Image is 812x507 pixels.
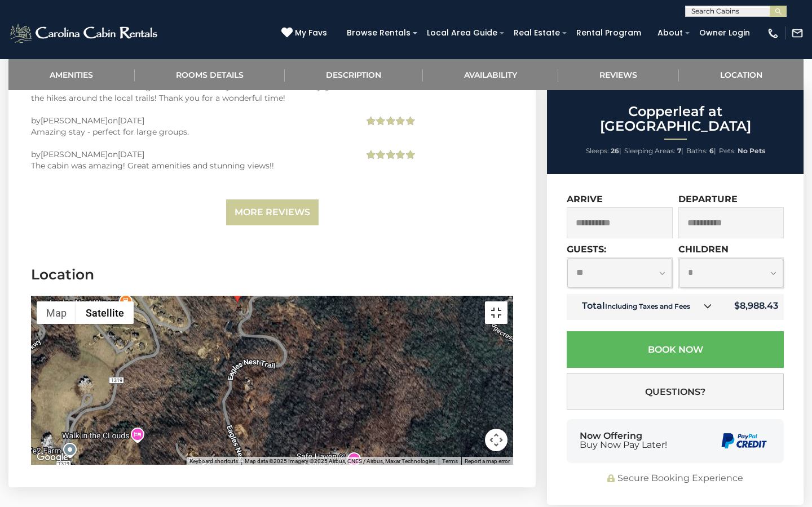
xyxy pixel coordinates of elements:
img: mail-regular-white.png [791,27,804,39]
li: | [624,144,683,158]
span: [PERSON_NAME] [41,115,108,126]
strong: 7 [677,146,681,155]
div: Amazing stay - perfect for large groups. [31,126,347,137]
a: Terms (opens in new tab) [442,458,458,464]
a: Browse Rentals [341,24,416,42]
li: | [586,144,621,158]
a: Reviews [558,59,679,90]
label: Children [678,244,729,255]
button: Questions? [567,373,784,410]
span: Sleeping Areas: [624,146,676,155]
img: phone-regular-white.png [767,27,779,39]
div: The cabin was amazing! Great amenities and stunning views!! [31,160,347,171]
span: My Favs [295,27,327,39]
strong: 6 [709,146,714,155]
td: Total [567,294,721,320]
a: Report a map error [465,458,510,464]
a: Amenities [8,59,135,90]
div: by on [31,115,347,126]
span: Map data ©2025 Imagery ©2025 Airbus, CNES / Airbus, Maxar Technologies [245,458,435,464]
button: Show satellite imagery [76,301,134,324]
button: Show street map [37,301,76,324]
div: by on [31,149,347,160]
a: About [652,24,689,42]
span: Buy Now Pay Later! [580,441,667,450]
a: Availability [423,59,559,90]
span: Sleeps: [586,146,609,155]
td: $8,988.43 [721,294,784,320]
button: Keyboard shortcuts [189,457,238,465]
div: Secure Booking Experience [567,472,784,485]
span: Baths: [686,146,708,155]
a: Rooms Details [135,59,285,90]
span: [DATE] [118,149,144,159]
a: Real Estate [508,24,566,42]
img: White-1-2.png [8,22,161,45]
a: Rental Program [571,24,647,42]
label: Departure [678,194,738,204]
img: Google [34,450,71,465]
h2: Copperleaf at [GEOGRAPHIC_DATA] [550,104,801,134]
span: [DATE] [118,115,144,126]
a: More Reviews [226,199,319,226]
a: Local Area Guide [421,24,503,42]
a: Open this area in Google Maps (opens a new window) [34,450,71,465]
label: Guests: [567,244,606,255]
div: Now Offering [580,432,667,450]
a: Description [285,59,423,90]
button: Map camera controls [485,429,507,451]
label: Arrive [567,194,603,204]
li: | [686,144,716,158]
strong: 26 [611,146,619,155]
button: Toggle fullscreen view [485,301,507,324]
small: Including Taxes and Fees [605,302,690,310]
span: Pets: [719,146,736,155]
a: Location [679,59,804,90]
a: My Favs [281,27,330,39]
strong: No Pets [738,146,765,155]
a: Owner Login [694,24,756,42]
h3: Location [31,265,513,284]
span: [PERSON_NAME] [41,149,108,159]
button: Book Now [567,331,784,368]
